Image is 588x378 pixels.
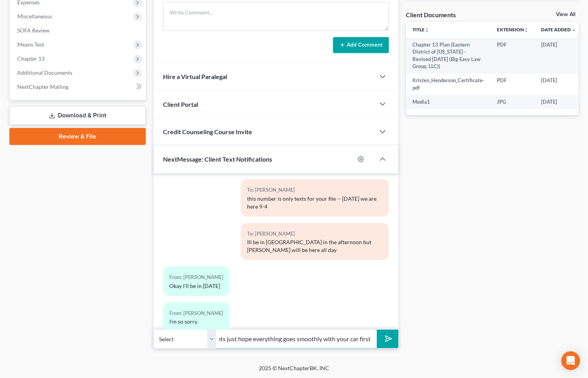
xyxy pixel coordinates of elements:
div: Okay I'll be in [DATE] [169,282,223,290]
td: PDF [491,38,535,74]
div: Open Intercom Messenger [561,351,580,370]
a: NextChapter Mailing [11,80,146,94]
td: Chapter 13 Plan (Eastern District of [US_STATE] - Revised [DATE] (Big Easy Law Group, LLC)) [406,38,491,74]
div: To: [PERSON_NAME] [247,229,383,238]
span: Credit Counseling Course Invite [163,128,252,135]
a: Review & File [9,128,146,145]
td: [DATE] [535,74,583,95]
button: Add Comment [333,37,389,54]
span: Chapter 13 [17,55,45,62]
i: expand_more [572,28,576,32]
span: Hire a Virtual Paralegal [163,73,227,80]
td: [DATE] [535,38,583,74]
div: From: [PERSON_NAME] [169,273,223,282]
td: PDF [491,74,535,95]
div: this number is only texts for your file -- [DATE] we are here 9-4 [247,195,383,211]
div: Client Documents [406,11,456,19]
td: JPG [491,95,535,109]
a: Titleunfold_more [412,27,429,32]
span: Miscellaneous [17,13,52,20]
i: unfold_more [524,28,529,32]
div: To: [PERSON_NAME] [247,185,383,194]
a: Extensionunfold_more [497,27,529,32]
a: View All [556,12,575,17]
input: Say something... [216,329,377,349]
span: Additional Documents [17,69,72,76]
div: From: [PERSON_NAME] [169,309,223,318]
td: Media1 [406,95,491,109]
a: Date Added expand_more [541,27,576,32]
a: Download & Print [9,106,146,125]
span: SOFA Review [17,27,50,34]
span: NextMessage: Client Text Notifications [163,155,272,163]
a: SOFA Review [11,23,146,38]
div: Ill be in [GEOGRAPHIC_DATA] in the afternoon but [PERSON_NAME] will be here all day [247,238,383,254]
span: Means Test [17,41,44,48]
td: Kristen_Henderson_Certificate-pdf [406,74,491,95]
span: NextChapter Mailing [17,83,68,90]
td: [DATE] [535,95,583,109]
i: unfold_more [425,28,429,32]
span: Client Portal [163,101,198,108]
div: I'm so sorry [169,318,223,326]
